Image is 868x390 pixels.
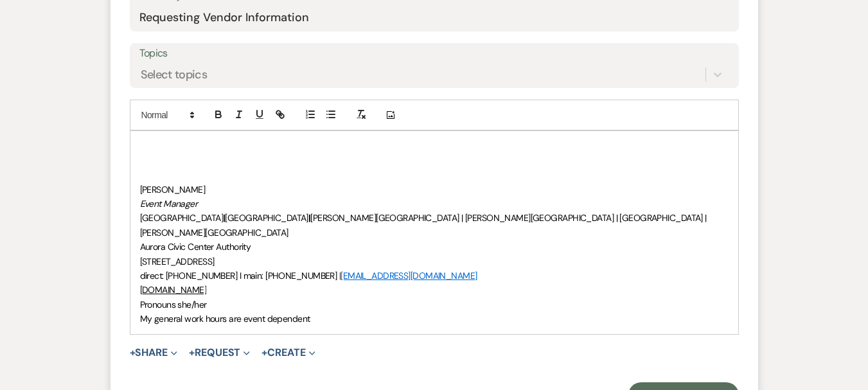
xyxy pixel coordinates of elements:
[140,313,310,324] span: My general work hours are event dependent
[141,66,208,84] div: Select topics
[225,212,308,224] span: [GEOGRAPHIC_DATA]
[140,184,206,195] span: [PERSON_NAME]
[140,270,341,281] span: direct: [PHONE_NUMBER] I main: [PHONE_NUMBER] |
[140,256,215,267] span: [STREET_ADDRESS]
[140,212,223,224] span: [GEOGRAPHIC_DATA]
[341,270,477,281] a: [EMAIL_ADDRESS][DOMAIN_NAME]
[140,284,207,296] a: [DOMAIN_NAME]
[139,44,729,63] label: Topics
[308,212,310,224] strong: |
[140,241,251,253] span: Aurora Civic Center Authority
[223,212,225,224] strong: |
[140,212,709,238] span: [PERSON_NAME][GEOGRAPHIC_DATA] | [PERSON_NAME][GEOGRAPHIC_DATA] | [GEOGRAPHIC_DATA] | [PERSON_NAM...
[140,198,198,209] em: Event Manager
[130,348,136,358] span: +
[189,348,250,358] button: Request
[140,299,207,310] span: Pronouns she/her
[261,348,315,358] button: Create
[130,348,178,358] button: Share
[189,348,195,358] span: +
[261,348,267,358] span: +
